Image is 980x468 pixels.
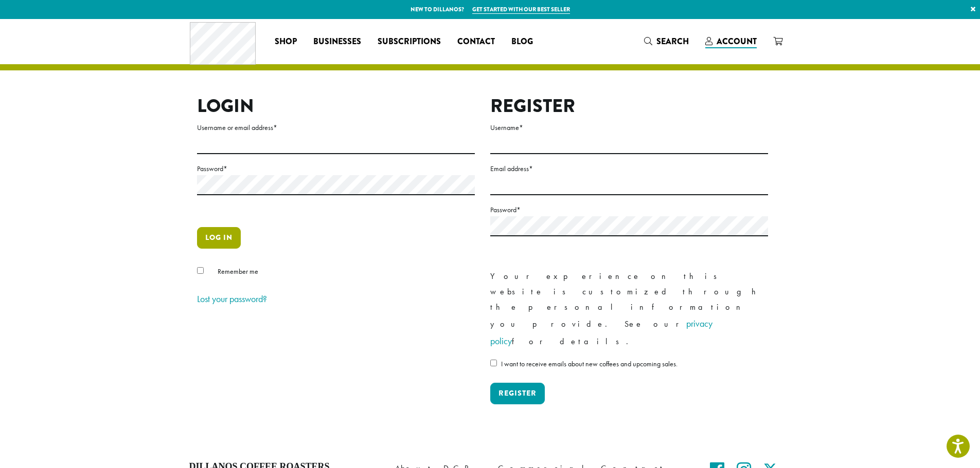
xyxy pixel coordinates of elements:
span: Businesses [313,35,361,48]
label: Email address [490,162,768,175]
span: Search [656,35,689,47]
span: Subscriptions [378,35,441,48]
a: privacy policy [490,317,712,347]
button: Register [490,383,545,404]
a: Get started with our best seller [472,5,570,14]
label: Password [490,203,768,216]
label: Username or email address [197,121,475,134]
input: I want to receive emails about new coffees and upcoming sales. [490,360,497,366]
span: Remember me [218,267,258,276]
label: Username [490,121,768,134]
button: Log in [197,227,241,249]
p: Your experience on this website is customized through the personal information you provide. See o... [490,269,768,350]
h2: Login [197,95,475,117]
span: Blog [511,35,533,48]
h2: Register [490,95,768,117]
a: Shop [266,33,305,50]
a: Search [636,33,697,50]
span: Shop [275,35,297,48]
span: Contact [457,35,495,48]
span: I want to receive emails about new coffees and upcoming sales. [501,359,678,368]
a: Lost your password? [197,293,267,305]
label: Password [197,162,475,175]
span: Account [717,35,757,47]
